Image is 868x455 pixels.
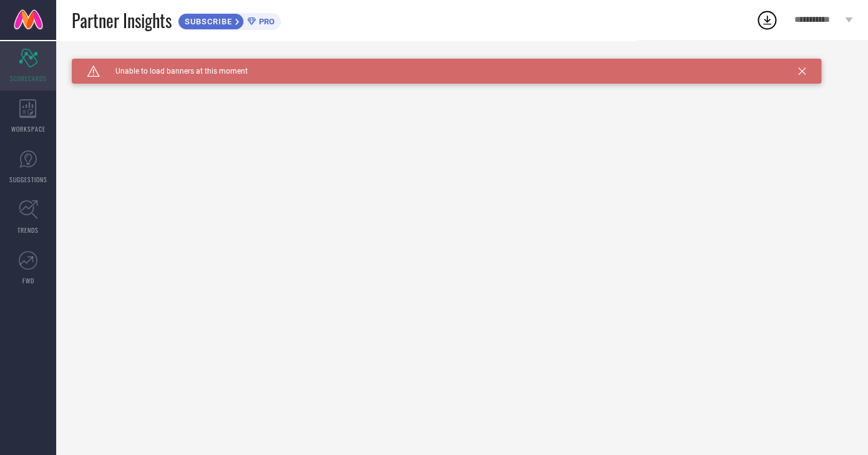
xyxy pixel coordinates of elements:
[178,10,281,30] a: SUBSCRIBEPRO
[72,7,172,33] span: Partner Insights
[100,67,248,76] span: Unable to load banners at this moment
[256,17,275,26] span: PRO
[10,74,47,83] span: SCORECARDS
[756,9,778,31] div: Open download list
[11,124,46,134] span: WORKSPACE
[22,276,34,285] span: FWD
[17,225,39,235] span: TRENDS
[9,175,47,184] span: SUGGESTIONS
[178,17,235,26] span: SUBSCRIBE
